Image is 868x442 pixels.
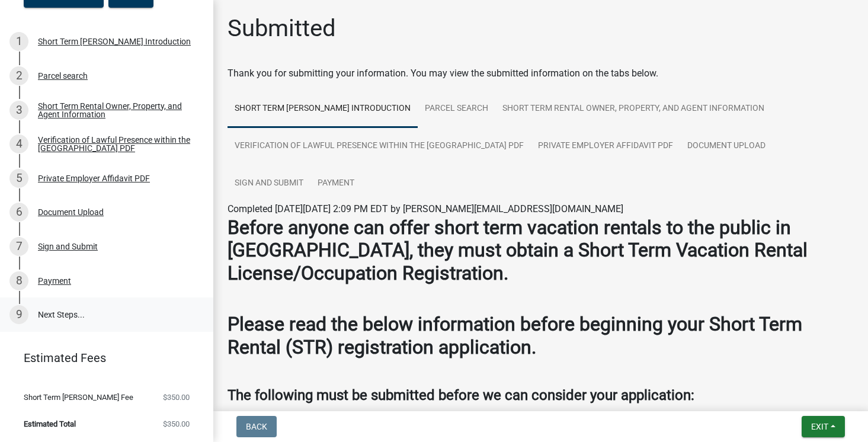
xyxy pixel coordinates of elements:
[418,90,495,128] a: Parcel search
[38,136,194,152] div: Verification of Lawful Presence within the [GEOGRAPHIC_DATA] PDF
[38,37,191,46] div: Short Term [PERSON_NAME] Introduction
[228,66,854,81] div: Thank you for submitting your information. You may view the submitted information on the tabs below.
[246,422,267,431] span: Back
[24,420,76,428] span: Estimated Total
[495,90,771,128] a: Short Term Rental Owner, Property, and Agent Information
[9,271,28,290] div: 8
[9,134,28,153] div: 4
[9,101,28,120] div: 3
[9,66,28,85] div: 2
[9,346,194,370] a: Estimated Fees
[9,237,28,256] div: 7
[24,393,133,401] span: Short Term [PERSON_NAME] Fee
[531,127,680,165] a: Private Employer Affidavit PDF
[228,387,694,403] strong: The following must be submitted before we can consider your application:
[38,72,88,80] div: Parcel search
[680,127,773,165] a: Document Upload
[228,203,623,214] span: Completed [DATE][DATE] 2:09 PM EDT by [PERSON_NAME][EMAIL_ADDRESS][DOMAIN_NAME]
[228,313,802,358] strong: Please read the below information before beginning your Short Term Rental (STR) registration appl...
[310,165,361,203] a: Payment
[228,127,531,165] a: Verification of Lawful Presence within the [GEOGRAPHIC_DATA] PDF
[38,102,194,118] div: Short Term Rental Owner, Property, and Agent Information
[228,14,336,43] h1: Submitted
[38,174,150,182] div: Private Employer Affidavit PDF
[228,165,310,203] a: Sign and Submit
[38,242,98,251] div: Sign and Submit
[236,416,277,437] button: Back
[9,203,28,222] div: 6
[163,420,190,428] span: $350.00
[802,416,845,437] button: Exit
[9,169,28,188] div: 5
[228,90,418,128] a: Short Term [PERSON_NAME] Introduction
[9,305,28,324] div: 9
[38,208,104,216] div: Document Upload
[38,277,71,285] div: Payment
[9,32,28,51] div: 1
[228,216,808,284] strong: Before anyone can offer short term vacation rentals to the public in [GEOGRAPHIC_DATA], they must...
[811,422,828,431] span: Exit
[163,393,190,401] span: $350.00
